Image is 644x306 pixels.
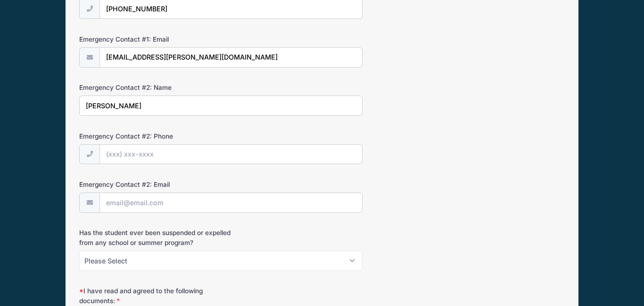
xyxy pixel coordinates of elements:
input: email@email.com [99,47,362,68]
label: I have read and agreed to the following documents: [79,286,241,306]
label: Emergency Contact #2: Name [79,83,241,92]
input: email@email.com [99,192,362,213]
input: (xxx) xxx-xxxx [99,144,362,165]
label: Emergency Contact #2: Phone [79,131,241,141]
label: Emergency Contact #1: Email [79,35,241,44]
label: Has the student ever been suspended or expelled from any school or summer program? [79,228,241,247]
label: Emergency Contact #2: Email [79,180,241,189]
